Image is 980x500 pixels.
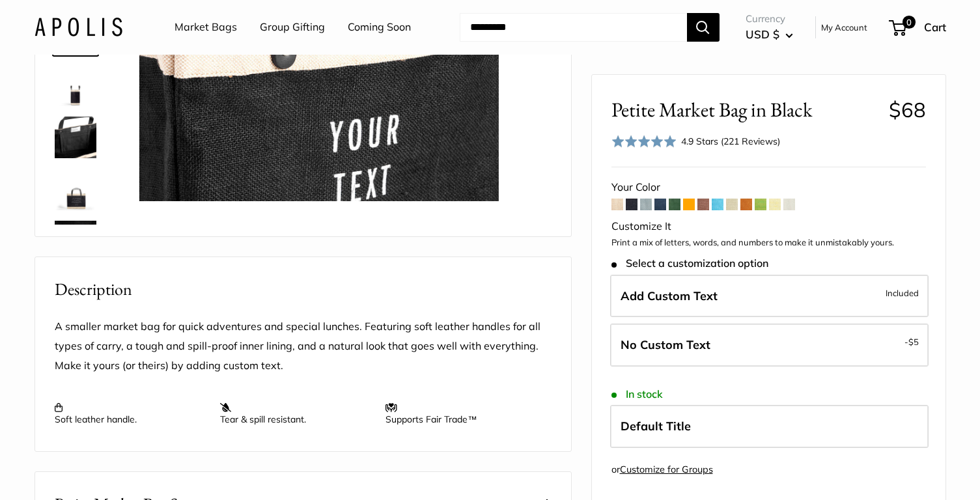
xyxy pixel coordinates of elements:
[52,218,99,265] a: description_Custom printed text with eco-friendly ink.
[55,277,552,302] h2: Description
[821,20,867,35] a: My Account
[886,285,919,300] span: Included
[55,169,96,210] img: description_Seal of authenticity printed on the backside of every bag.
[611,257,768,270] span: Select a customization option
[621,419,691,434] span: Default Title
[904,334,919,350] span: -
[260,18,325,37] a: Group Gifting
[611,388,663,400] span: In stock
[611,461,713,479] div: or
[611,217,926,236] div: Customize It
[55,64,96,106] img: Petite Market Bag in Black
[55,117,96,158] img: description_Inner pocket good for daily drivers.
[610,405,929,448] label: Default Title
[175,18,237,37] a: Market Bags
[611,98,879,122] span: Petite Market Bag in Black
[889,97,926,122] span: $68
[611,178,926,197] div: Your Color
[385,402,538,425] p: Supports Fair Trade™
[687,13,720,42] button: Search
[220,402,372,425] p: Tear & spill resistant.
[52,114,99,161] a: description_Inner pocket good for daily drivers.
[924,20,946,34] span: Cart
[611,236,926,249] p: Print a mix of letters, words, and numbers to make it unmistakably yours.
[621,337,710,352] span: No Custom Text
[55,402,207,425] p: Soft leather handle.
[746,10,793,28] span: Currency
[610,274,929,317] label: Add Custom Text
[35,18,122,36] img: Apolis
[460,13,687,42] input: Search...
[902,16,915,29] span: 0
[52,62,99,109] a: Petite Market Bag in Black
[611,132,781,151] div: 4.9 Stars (221 Reviews)
[348,18,411,37] a: Coming Soon
[610,324,929,367] label: Leave Blank
[681,134,780,148] div: 4.9 Stars (221 Reviews)
[620,464,713,475] a: Customize for Groups
[746,24,793,45] button: USD $
[52,166,99,213] a: description_Seal of authenticity printed on the backside of every bag.
[908,337,919,347] span: $5
[621,288,718,303] span: Add Custom Text
[55,221,96,262] img: description_Custom printed text with eco-friendly ink.
[55,317,552,376] p: A smaller market bag for quick adventures and special lunches. Featuring soft leather handles for...
[890,17,946,38] a: 0 Cart
[746,27,779,41] span: USD $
